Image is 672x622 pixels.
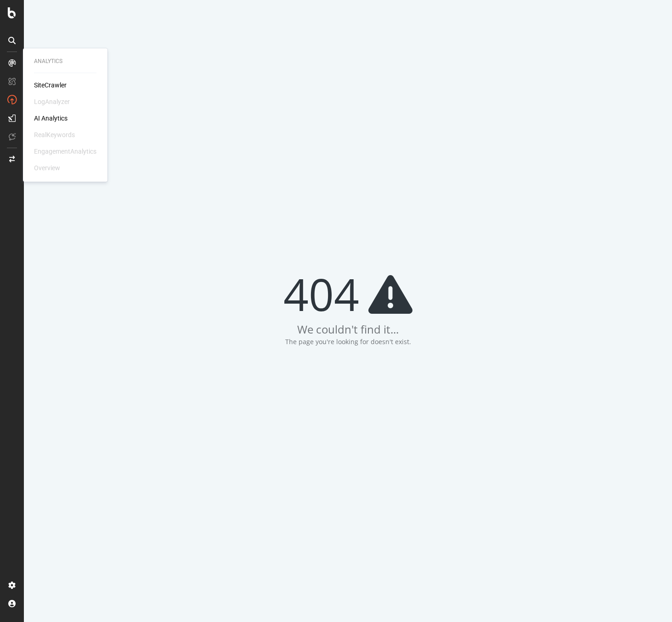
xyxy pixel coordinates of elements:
[283,271,412,317] div: 404
[34,58,96,65] div: Analytics
[34,114,68,123] a: AI Analytics
[34,163,60,173] div: Overview
[285,337,411,346] div: The page you're looking for doesn't exist.
[297,322,399,337] div: We couldn't find it...
[34,81,67,90] a: SiteCrawler
[34,147,96,156] div: EngagementAnalytics
[34,97,70,106] div: LogAnalyzer
[34,130,75,139] div: RealKeywords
